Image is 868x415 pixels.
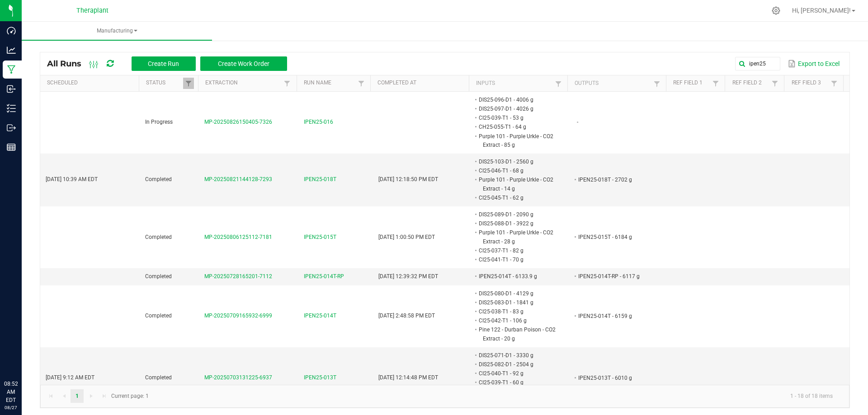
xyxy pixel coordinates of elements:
[7,104,16,113] inline-svg: Inventory
[477,369,556,378] li: CI25-040-T1 - 92 g
[829,78,840,89] a: Filter
[571,92,671,154] td: -
[477,325,556,343] li: Pine 122 - Durban Poison - CO2 Extract - 20 g
[477,210,556,219] li: DIS25-089-D1 - 2090 g
[7,143,16,152] inline-svg: Reports
[577,233,656,242] li: IPEN25-015T - 6184 g
[477,246,556,255] li: CI25-037-T1 - 82 g
[732,79,769,87] a: Ref Field 2Sortable
[553,78,564,89] a: Filter
[154,389,840,404] kendo-pager-info: 1 - 18 of 18 items
[47,79,135,87] a: ScheduledSortable
[22,27,212,35] span: Manufacturing
[282,78,292,89] a: Filter
[577,175,656,184] li: IPEN25-018T - 2702 g
[477,316,556,325] li: CI25-042-T1 - 106 g
[710,78,721,89] a: Filter
[4,380,18,404] p: 08:52 AM EDT
[204,176,272,182] span: MP-20250821144128-7293
[770,6,782,15] div: Manage settings
[47,56,294,71] div: All Runs
[477,378,556,387] li: CI25-039-T1 - 60 g
[46,374,94,381] span: [DATE] 9:12 AM EDT
[304,233,336,242] span: IPEN25-015T
[477,95,556,104] li: DIS25-096-D1 - 4006 g
[792,7,851,14] span: Hi, [PERSON_NAME]!
[71,389,84,403] a: Page 1
[477,193,556,202] li: CI25-045-T1 - 62 g
[792,79,829,87] a: Ref Field 3Sortable
[304,79,356,87] a: Run NameSortable
[200,56,287,71] button: Create Work Order
[183,78,194,89] a: Filter
[204,312,272,319] span: MP-20250709165932-6999
[27,341,38,352] iframe: Resource center unread badge
[7,84,16,93] inline-svg: Inbound
[477,289,556,298] li: DIS25-080-D1 - 4129 g
[378,273,438,280] span: [DATE] 12:39:32 PM EDT
[7,65,16,74] inline-svg: Manufacturing
[145,374,172,381] span: Completed
[735,57,780,70] input: Search
[304,272,344,281] span: IPEN25-014T-RP
[469,75,567,92] th: Inputs
[477,166,556,175] li: CI25-046-T1 - 68 g
[7,46,16,55] inline-svg: Analytics
[477,307,556,316] li: CI25-038-T1 - 83 g
[378,312,435,319] span: [DATE] 2:48:58 PM EDT
[477,157,556,166] li: DIS25-103-D1 - 2560 g
[577,272,656,281] li: IPEN25-014T-RP - 6117 g
[146,79,183,87] a: StatusSortable
[145,119,173,125] span: In Progress
[145,273,172,280] span: Completed
[304,118,333,126] span: IPEN25-016
[204,234,272,240] span: MP-20250806125112-7181
[577,373,656,382] li: IPEN25-013T - 6010 g
[477,219,556,228] li: DIS25-088-D1 - 3922 g
[148,60,179,67] span: Create Run
[145,234,172,240] span: Completed
[7,26,16,35] inline-svg: Dashboard
[769,78,780,89] a: Filter
[378,374,438,381] span: [DATE] 12:14:48 PM EDT
[786,56,842,71] button: Export to Excel
[76,7,108,14] span: Theraplant
[204,273,272,280] span: MP-20250728165201-7112
[218,60,269,67] span: Create Work Order
[205,79,282,87] a: ExtractionSortable
[304,312,336,320] span: IPEN25-014T
[145,176,172,182] span: Completed
[477,132,556,149] li: Purple 101 - Purple Urkle - CO2 Extract - 85 g
[477,104,556,113] li: DIS25-097-D1 - 4026 g
[304,373,336,382] span: IPEN25-013T
[378,176,438,182] span: [DATE] 12:18:50 PM EDT
[577,312,656,321] li: IPEN25-014T - 6159 g
[7,123,16,132] inline-svg: Outbound
[132,56,196,71] button: Create Run
[46,176,98,182] span: [DATE] 10:39 AM EDT
[477,228,556,246] li: Purple 101 - Purple Urkle - CO2 Extract - 28 g
[477,122,556,131] li: CH25-055-T1 - 64 g
[477,175,556,193] li: Purple 101 - Purple Urkle - CO2 Extract - 14 g
[477,255,556,264] li: CI25-041-T1 - 70 g
[9,343,36,370] iframe: Resource center
[4,404,18,411] p: 08/27
[567,75,666,92] th: Outputs
[477,272,556,281] li: IPEN25-014T - 6133.9 g
[204,119,272,125] span: MP-20250826150405-7326
[477,360,556,369] li: DIS25-082-D1 - 2504 g
[651,78,662,89] a: Filter
[377,79,465,87] a: Completed AtSortable
[378,234,435,240] span: [DATE] 1:00:50 PM EDT
[22,22,212,41] a: Manufacturing
[356,78,367,89] a: Filter
[477,351,556,360] li: DIS25-071-D1 - 3330 g
[673,79,710,87] a: Ref Field 1Sortable
[204,374,272,381] span: MP-20250703131225-6937
[477,298,556,307] li: DIS25-083-D1 - 1841 g
[304,175,336,184] span: IPEN25-018T
[477,113,556,122] li: CI25-039-T1 - 53 g
[145,312,172,319] span: Completed
[40,385,849,408] kendo-pager: Current page: 1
